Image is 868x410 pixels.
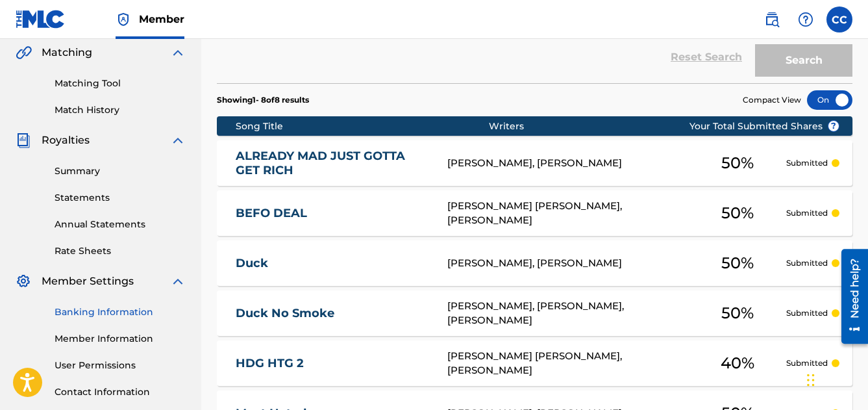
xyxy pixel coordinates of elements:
span: Compact View [743,94,801,106]
div: [PERSON_NAME], [PERSON_NAME] [447,156,689,171]
a: Match History [55,103,186,117]
p: Showing 1 - 8 of 8 results [217,94,309,106]
img: Royalties [16,133,31,148]
a: Duck No Smoke [236,306,430,321]
span: 50 % [721,151,754,175]
div: Writers [489,120,730,133]
img: MLC Logo [16,10,66,29]
div: Song Title [236,120,489,133]
p: Submitted [786,307,828,319]
a: HDG HTG 2 [236,356,430,371]
iframe: Resource Center [832,244,868,348]
img: Member Settings [16,274,31,289]
a: ALREADY MAD JUST GOTTA GET RICH [236,149,430,178]
img: expand [170,274,186,289]
div: Drag [807,361,815,400]
div: User Menu [826,6,852,32]
div: [PERSON_NAME], [PERSON_NAME] [447,256,689,271]
p: Submitted [786,157,828,169]
iframe: Chat Widget [803,348,868,410]
span: 50 % [721,201,754,225]
img: help [798,12,813,27]
a: Annual Statements [55,218,186,231]
a: Public Search [759,6,785,32]
img: expand [170,133,186,148]
a: Member Information [55,332,186,346]
p: Submitted [786,207,828,219]
p: Submitted [786,257,828,269]
p: Submitted [786,357,828,369]
a: Banking Information [55,305,186,319]
img: Matching [16,45,32,60]
a: Duck [236,256,430,271]
img: expand [170,45,186,60]
div: [PERSON_NAME], [PERSON_NAME], [PERSON_NAME] [447,299,689,328]
div: Help [793,6,819,32]
span: Member [139,12,184,27]
a: BEFO DEAL [236,206,430,221]
span: 50 % [721,301,754,325]
span: Your Total Submitted Shares [689,120,839,133]
span: 40 % [721,352,754,375]
img: search [764,12,780,27]
a: Contact Information [55,385,186,399]
a: Matching Tool [55,77,186,90]
span: Member Settings [42,274,134,289]
span: Royalties [42,133,90,148]
a: User Permissions [55,359,186,372]
a: Summary [55,164,186,178]
a: Rate Sheets [55,244,186,258]
span: Matching [42,45,92,60]
div: [PERSON_NAME] [PERSON_NAME], [PERSON_NAME] [447,349,689,378]
div: [PERSON_NAME] [PERSON_NAME], [PERSON_NAME] [447,199,689,228]
span: 50 % [721,251,754,275]
img: Top Rightsholder [116,12,131,27]
span: ? [828,121,839,131]
a: Statements [55,191,186,205]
